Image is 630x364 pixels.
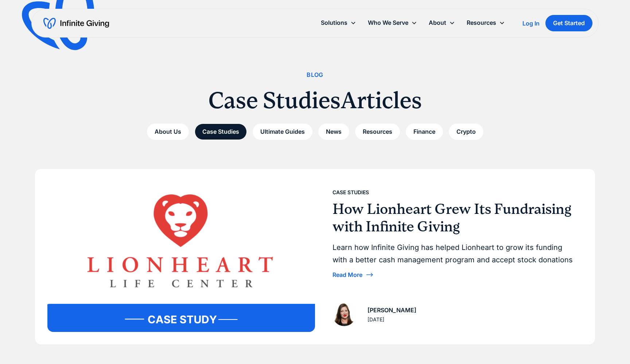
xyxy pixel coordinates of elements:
div: [PERSON_NAME] [367,305,416,315]
div: Solutions [315,15,362,31]
div: Who We Serve [362,15,423,31]
div: Who We Serve [368,18,408,28]
div: Resources [467,18,496,28]
div: Read More [332,272,362,278]
div: Resources [461,15,511,31]
div: Learn how Infinite Giving has helped Lionheart to grow its funding with a better cash management ... [332,241,577,266]
a: About Us [147,124,189,140]
a: Ultimate Guides [253,124,312,140]
div: About [423,15,461,31]
a: Crypto [449,124,483,140]
div: About [429,18,446,28]
a: Log In [522,19,540,28]
a: News [318,124,349,140]
a: Get Started [545,15,592,31]
div: [DATE] [367,315,384,324]
a: Finance [406,124,443,140]
div: Case Studies [332,188,369,197]
h1: Articles [341,86,422,115]
div: Solutions [321,18,347,28]
h3: How Lionheart Grew Its Fundraising with Infinite Giving [332,200,577,235]
a: home [43,17,109,29]
a: Case StudiesHow Lionheart Grew Its Fundraising with Infinite GivingLearn how Infinite Giving has ... [36,170,594,344]
a: Case Studies [195,124,247,140]
div: Blog [307,70,323,80]
h1: Case Studies [208,86,341,115]
a: Resources [355,124,400,140]
div: Log In [522,20,540,26]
